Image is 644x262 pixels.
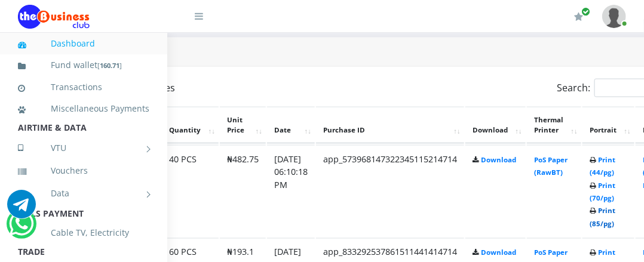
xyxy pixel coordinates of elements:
a: Print (70/pg) [590,181,615,203]
a: Fund wallet[160.71] [18,51,149,79]
a: Cable TV, Electricity [18,219,149,246]
a: Dashboard [18,30,149,57]
span: Renew/Upgrade Subscription [581,7,590,16]
a: Print (85/pg) [590,206,615,229]
i: Renew/Upgrade Subscription [574,12,583,21]
td: ₦482.75 [220,145,266,238]
img: Logo [18,5,90,29]
td: 40 PCS [162,145,219,238]
b: 160.71 [100,61,119,70]
a: VTU [18,133,149,163]
a: Download [481,155,516,164]
a: Download [481,248,516,257]
img: User [602,5,626,28]
th: Download: activate to sort column ascending [465,107,526,144]
th: Unit Price: activate to sort column ascending [220,107,266,144]
a: Chat for support [9,218,33,238]
th: Thermal Printer: activate to sort column ascending [527,107,581,144]
a: Vouchers [18,157,149,184]
td: [DATE] 06:10:18 PM [267,145,315,238]
a: Data [18,178,149,208]
a: Chat for support [7,199,36,218]
th: Portrait: activate to sort column ascending [582,107,634,144]
small: [ ] [97,61,122,70]
th: Purchase ID: activate to sort column ascending [316,107,464,144]
a: Print (44/pg) [590,155,615,177]
a: PoS Paper (RawBT) [534,155,568,177]
td: app_573968147322345115214714 [316,145,464,238]
th: Quantity: activate to sort column ascending [162,107,219,144]
th: Date: activate to sort column ascending [267,107,315,144]
a: Transactions [18,73,149,101]
a: Miscellaneous Payments [18,95,149,122]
